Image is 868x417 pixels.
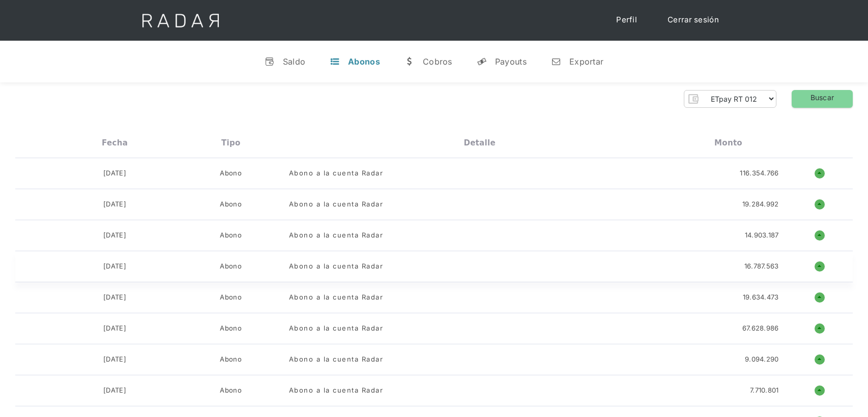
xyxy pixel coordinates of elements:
[289,323,384,334] div: Abono a la cuenta Radar
[750,385,779,396] div: 7.710.801
[551,56,561,67] div: n
[657,10,729,30] a: Cerrar sesión
[103,230,126,241] div: [DATE]
[423,56,452,67] div: Cobros
[714,138,742,147] div: Monto
[289,168,384,178] div: Abono a la cuenta Radar
[103,292,126,303] div: [DATE]
[815,261,825,272] h1: o
[742,199,779,210] div: 19.284.992
[792,90,853,108] a: Buscar
[815,230,825,241] h1: o
[103,199,126,210] div: [DATE]
[606,10,647,30] a: Perfil
[815,199,825,210] h1: o
[220,261,242,272] div: Abono
[745,354,779,365] div: 9.094.290
[815,292,825,303] h1: o
[740,168,778,178] div: 116.354.766
[289,199,384,210] div: Abono a la cuenta Radar
[348,56,380,67] div: Abonos
[220,199,242,210] div: Abono
[265,56,275,67] div: v
[289,261,384,272] div: Abono a la cuenta Radar
[495,56,527,67] div: Payouts
[289,292,384,303] div: Abono a la cuenta Radar
[684,90,776,108] form: Form
[477,56,487,67] div: y
[103,261,126,272] div: [DATE]
[289,385,384,396] div: Abono a la cuenta Radar
[464,138,495,147] div: Detalle
[745,230,779,241] div: 14.903.187
[815,323,825,334] h1: o
[103,323,126,334] div: [DATE]
[815,168,825,178] h1: o
[815,385,825,396] h1: o
[404,56,415,67] div: w
[330,56,340,67] div: t
[103,354,126,365] div: [DATE]
[220,230,242,241] div: Abono
[220,385,242,396] div: Abono
[283,56,306,67] div: Saldo
[220,354,242,365] div: Abono
[220,292,242,303] div: Abono
[220,168,242,178] div: Abono
[103,168,126,178] div: [DATE]
[815,354,825,365] h1: o
[569,56,603,67] div: Exportar
[742,323,779,334] div: 67.628.986
[743,292,779,303] div: 19.634.473
[289,354,384,365] div: Abono a la cuenta Radar
[103,385,126,396] div: [DATE]
[744,261,779,272] div: 16.787.563
[102,138,128,147] div: Fecha
[221,138,241,147] div: Tipo
[289,230,384,241] div: Abono a la cuenta Radar
[220,323,242,334] div: Abono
